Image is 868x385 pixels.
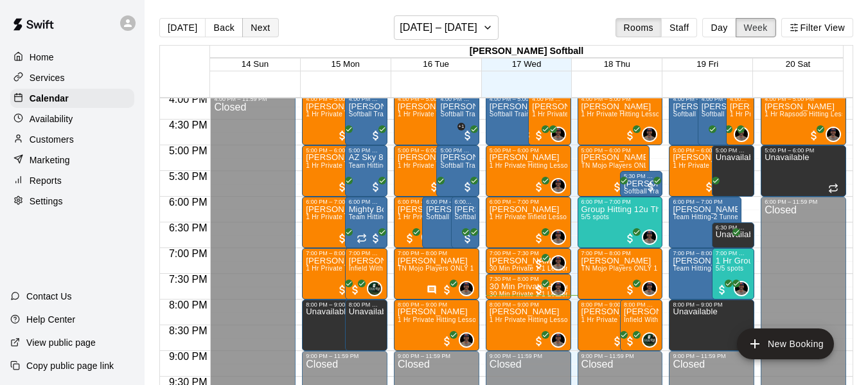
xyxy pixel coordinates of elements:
span: Allen Quinney [556,127,566,142]
div: 4:00 PM – 5:00 PM: Carmen Perry [669,94,717,145]
div: Makaila Quinney [367,281,382,296]
div: 5:30 PM – 6:00 PM [624,173,659,179]
div: Reports [10,171,134,190]
div: 8:00 PM – 9:00 PM: Alexa Lopez [578,300,650,351]
img: Allen Quinney [735,282,748,295]
div: 8:00 PM – 9:00 PM: Unavailable [302,300,375,351]
div: 6:00 PM – 7:00 PM [349,199,384,205]
div: 7:00 PM – 8:00 PM [716,250,750,256]
span: All customers have paid [700,129,713,142]
div: 4:00 PM – 5:00 PM [765,96,842,102]
div: 4:00 PM – 5:00 PM [490,96,554,102]
span: All customers have paid [533,129,545,142]
div: 9:00 PM – 11:59 PM [306,353,384,359]
div: 6:30 PM – 7:00 PM [716,224,750,231]
span: Recurring event [357,233,367,244]
span: 1 Hr Private Hitting Lesson Ages [DEMOGRAPHIC_DATA] And Older [490,162,699,169]
div: 4:00 PM – 5:00 PM: Maggie Mullarkey [528,94,571,145]
div: 8:00 PM – 9:00 PM [349,301,384,308]
button: Rooms [616,18,662,37]
div: 7:00 PM – 8:00 PM: Paxton Tompkins [345,248,387,300]
span: All customers have paid [808,129,820,142]
div: 6:00 PM – 7:00 PM [426,199,466,205]
div: [PERSON_NAME] Softball [210,46,843,58]
div: 7:00 PM – 8:00 PM [398,250,475,256]
span: Softball Training Tunnel Rental [624,188,718,195]
div: 4:00 PM – 5:00 PM: Devon Bearcomesout [761,94,846,145]
span: 16 Tue [423,59,449,69]
div: Allen Quinney [551,127,566,142]
div: 6:00 PM – 7:00 PM [673,199,738,205]
div: 5:00 PM – 6:00 PM [398,147,463,154]
span: All customers have paid [369,181,382,193]
div: 6:00 PM – 7:00 PM [490,199,567,205]
span: 5:30 PM [166,171,211,182]
span: Team Hitting-2 Tunnels [349,162,420,169]
div: 6:00 PM – 7:00 PM [398,199,438,205]
img: Allen Quinney [552,282,565,295]
span: Softball Training Tunnel Rental [455,213,549,220]
div: Marketing [10,150,134,170]
div: 4:00 PM – 5:00 PM: Ryan Sandsness [345,94,387,145]
div: 8:00 PM – 9:00 PM [624,301,659,308]
p: Reports [30,174,62,187]
div: Services [10,68,134,87]
div: Allen Quinney [551,332,566,348]
div: 4:00 PM – 5:00 PM [730,96,750,102]
span: All customers have paid [624,232,637,245]
button: Next [242,18,278,37]
div: Allen Quinney [551,178,566,193]
div: 6:00 PM – 7:00 PM: Mackenzie Steiner [302,197,375,248]
button: [DATE] [159,18,206,37]
div: 8:00 PM – 9:00 PM [306,301,371,308]
button: [DATE] – [DATE] [394,15,499,40]
span: 1 Hr Private Hitting Lesson Ages [DEMOGRAPHIC_DATA] And Older [306,111,515,118]
span: Recurring event [828,183,838,193]
div: 5:00 PM – 6:00 PM: Hailey Schultz [394,145,466,197]
span: All customers have paid [428,181,441,193]
img: Allen Quinney [827,128,840,141]
span: Team Hitting-2 Tunnels [673,265,743,272]
div: 4:00 PM – 5:00 PM: Kristy Steiner [698,94,746,145]
span: 30 Min Private 1-1 Lessons Ages [DEMOGRAPHIC_DATA] And Older [490,291,700,298]
div: 7:00 PM – 7:30 PM: Addison Ieronimo [486,248,571,274]
span: 7:00 PM [166,248,211,259]
div: 7:00 PM – 8:00 PM [349,250,384,256]
span: All customers have paid [611,181,624,193]
div: 4:00 PM – 5:00 PM: Makaila Quinney [394,94,466,145]
span: Softball Training Tunnel Rental [490,111,584,118]
div: 6:00 PM – 7:00 PM [306,199,371,205]
div: 7:00 PM – 8:00 PM [306,250,371,256]
a: Availability [10,109,134,129]
p: Availability [30,112,73,125]
span: 1 Hr Private Hitting Lesson Ages [DEMOGRAPHIC_DATA] And Older [398,111,607,118]
a: Settings [10,192,134,211]
div: 7:30 PM – 8:00 PM [490,276,567,282]
img: Allen Quinney [552,334,565,346]
div: 5:00 PM – 6:00 PM [490,147,567,154]
div: 4:00 PM – 11:59 PM [214,96,292,102]
div: 6:00 PM – 7:00 PM: Group Hitting 12u Through Middle School [578,197,663,248]
div: 4:00 PM – 5:00 PM: Billy Barbee [436,94,479,145]
img: Makaila Quinney [643,334,656,346]
span: All customers have paid [453,232,466,245]
p: Services [30,71,65,84]
span: All customers have paid [533,258,545,271]
span: 5:00 PM [166,145,211,156]
span: TN Mojo Players ONLY 1 Hr Private Hitting, Infield or Catching Training Lesson [581,162,822,169]
span: All customers have paid [336,232,349,245]
span: Allen Quinney [556,178,566,193]
button: 14 Sun [242,59,269,69]
div: 8:00 PM – 9:00 PM [490,301,567,308]
span: 1 Hr Private Hitting Lesson Ages [DEMOGRAPHIC_DATA] And Older [581,111,791,118]
div: 6:00 PM – 11:59 PM [765,199,842,205]
img: Allen Quinney [735,128,748,141]
span: All customers have paid [716,129,729,142]
div: 7:00 PM – 8:00 PM: Jemma Barbee [578,248,663,300]
img: Allen Quinney [643,128,656,141]
div: 5:00 PM – 6:00 PM [765,147,842,154]
div: 8:00 PM – 9:00 PM [581,301,646,308]
span: 4:30 PM [166,120,211,130]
